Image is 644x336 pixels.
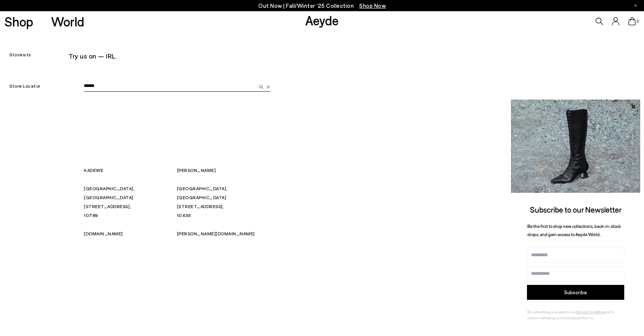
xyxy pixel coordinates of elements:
a: [DOMAIN_NAME] [84,231,123,236]
span: Subscribe to our Newsletter [530,205,622,214]
p: [GEOGRAPHIC_DATA], [GEOGRAPHIC_DATA] [STREET_ADDRESS], 10789 [84,184,168,220]
p: KADEWE [84,166,168,175]
a: 0 [628,17,636,25]
a: Aeyde [305,12,339,28]
p: [PERSON_NAME] [177,166,261,175]
span: Be the first to shop new collections, back-in-stock drops, and gain access to Aeyde World. [527,223,621,237]
button: Subscribe [527,285,624,300]
img: close.svg [266,85,270,89]
span: 0 [636,19,640,23]
img: search.svg [259,85,263,89]
p: [GEOGRAPHIC_DATA], [GEOGRAPHIC_DATA] [STREET_ADDRESS], 10435 [177,184,261,220]
p: Out Now | Fall/Winter ‘25 Collection [258,1,386,10]
span: By subscribing, you agree to our [527,310,576,314]
a: Terms & Conditions [576,310,605,314]
img: 2a6287a1333c9a56320fd6e7b3c4a9a9.jpg [511,100,640,193]
span: Navigate to /collections/new-in [359,2,386,9]
div: Try us on — IRL. [69,49,441,63]
a: [PERSON_NAME][DOMAIN_NAME] [177,231,255,236]
a: Shop [4,15,33,28]
a: World [51,15,84,28]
